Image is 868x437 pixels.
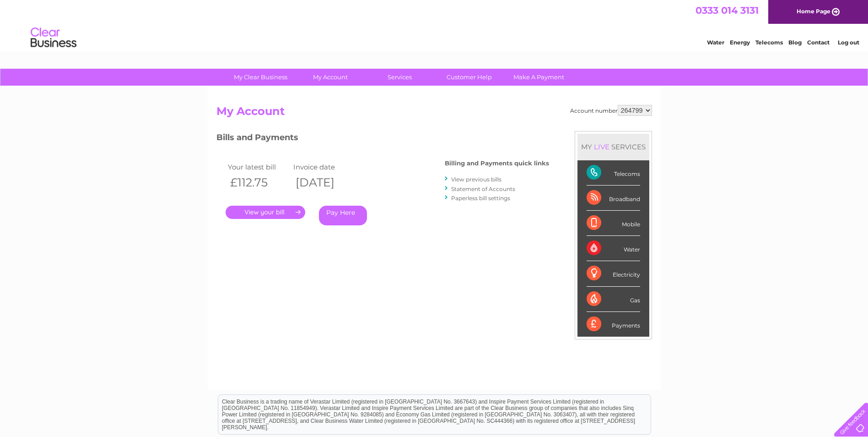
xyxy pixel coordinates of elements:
[451,186,515,192] a: Statement of Accounts
[226,161,291,173] td: Your latest bill
[587,236,640,261] div: Water
[445,160,549,167] h4: Billing and Payments quick links
[587,160,640,186] div: Telecoms
[216,105,652,122] h2: My Account
[501,69,577,86] a: Make A Payment
[587,287,640,312] div: Gas
[292,69,368,86] a: My Account
[216,131,549,147] h3: Bills and Payments
[730,39,750,46] a: Energy
[451,195,510,202] a: Paperless bill settings
[838,39,859,46] a: Log out
[223,69,298,86] a: My Clear Business
[577,134,649,160] div: MY SERVICES
[788,39,802,46] a: Blog
[587,211,640,236] div: Mobile
[755,39,783,46] a: Telecoms
[592,142,611,151] div: LIVE
[451,176,501,183] a: View previous bills
[431,69,507,86] a: Customer Help
[707,39,724,46] a: Water
[587,261,640,286] div: Electricity
[695,5,759,16] a: 0333 014 3131
[226,206,305,219] a: .
[30,24,77,52] img: logo.png
[319,206,367,225] a: Pay Here
[570,105,652,116] div: Account number
[587,186,640,211] div: Broadband
[226,173,291,192] th: £112.75
[291,161,357,173] td: Invoice date
[807,39,830,46] a: Contact
[362,69,437,86] a: Services
[587,312,640,337] div: Payments
[218,5,651,44] div: Clear Business is a trading name of Verastar Limited (registered in [GEOGRAPHIC_DATA] No. 3667643...
[291,173,357,192] th: [DATE]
